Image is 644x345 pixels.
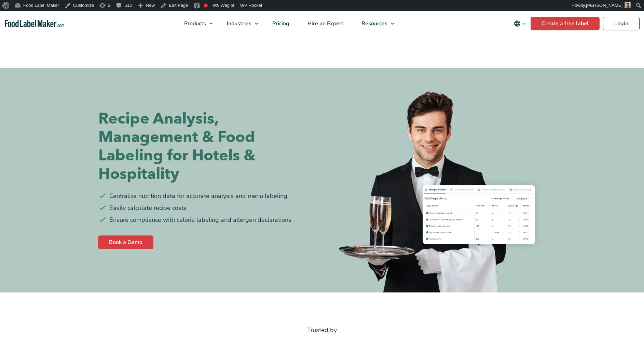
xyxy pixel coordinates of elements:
a: Pricing [263,11,297,36]
li: Easily calculate recipe costs [98,203,317,213]
a: Login [603,17,640,30]
span: Resources [359,20,388,27]
span: Hire an Expert [305,20,344,27]
a: Hire an Expert [299,11,351,36]
a: Food Label Maker homepage [5,20,65,28]
button: Change language [509,17,531,30]
a: Resources [353,11,398,36]
span: [PERSON_NAME] [586,3,622,8]
a: Book a Demo [98,235,153,249]
div: Focus keyphrase not set [204,3,208,8]
li: Centralize nutrition data for accurate analysis and menu labeling [98,191,317,201]
a: Products [175,11,216,36]
a: Industries [218,11,262,36]
span: Pricing [270,20,290,27]
span: Products [182,20,207,27]
p: Trusted by [98,325,546,335]
span: Industries [225,20,252,27]
li: Ensure compliance with calorie labeling and allergen declarations [98,215,317,225]
a: Create a free label [531,17,600,30]
h1: Recipe Analysis, Management & Food Labeling for Hotels & Hospitality [98,110,317,183]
